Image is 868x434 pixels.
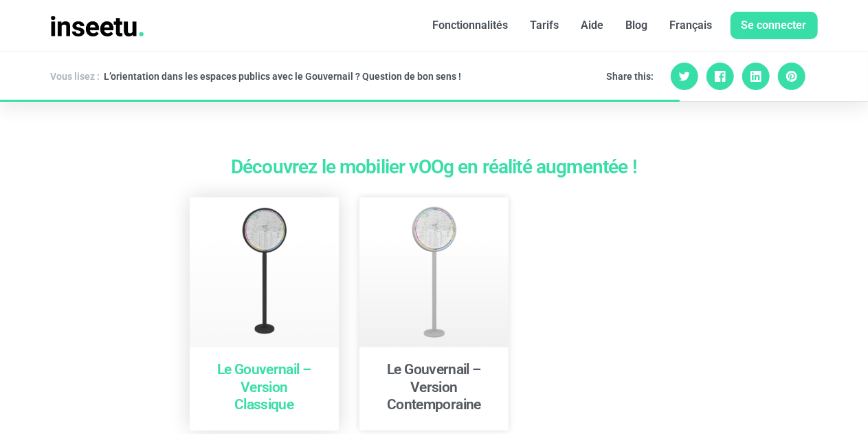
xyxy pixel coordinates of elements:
[531,19,559,32] font: Tarifs
[615,12,659,39] a: Blog
[104,69,462,83] div: L’orientation dans les espaces publics avec le Gouvernail ? Question de bon sens !
[387,361,481,412] a: Le Gouvernail – Version Contemporaine
[51,16,144,36] img: INSEETU
[581,19,604,32] font: Aide
[433,19,509,32] font: Fonctionnalités
[190,158,679,177] h3: Découvrez le mobilier vOOg en réalité augmentée !
[607,69,654,83] span: Share this:
[570,12,615,39] a: Aide
[422,12,520,39] a: Fonctionnalités
[742,19,807,32] font: Se connecter
[520,12,570,39] a: Tarifs
[217,361,311,412] a: Le Gouvernail – Version Classique
[731,12,818,39] a: Se connecter
[626,19,648,32] font: Blog
[659,12,724,39] a: Français
[51,69,100,83] div: Vous lisez :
